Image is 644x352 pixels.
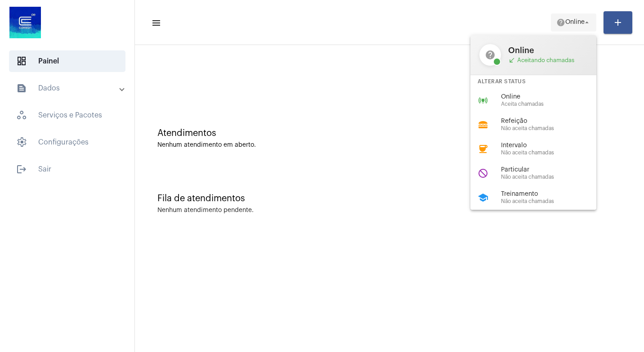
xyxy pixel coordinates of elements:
span: Não aceita chamadas [501,199,604,204]
span: Aceitando chamadas [508,57,587,64]
span: Particular [501,167,604,173]
div: Alterar Status [470,75,596,88]
span: Refeição [501,118,604,125]
span: Online [508,46,587,55]
span: Não aceita chamadas [501,150,604,156]
mat-icon: call_received [508,57,515,64]
mat-icon: coffee [478,144,488,154]
span: Não aceita chamadas [501,174,604,180]
span: Intervalo [501,142,604,149]
mat-icon: school [478,192,488,203]
span: Não aceita chamadas [501,126,604,131]
span: Online [501,94,604,100]
mat-icon: help [479,44,501,66]
mat-icon: do_not_disturb [478,168,488,179]
mat-icon: online_prediction [478,95,488,106]
mat-icon: lunch_dining [478,119,488,130]
span: Aceita chamadas [501,101,604,107]
span: Treinamento [501,191,604,198]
